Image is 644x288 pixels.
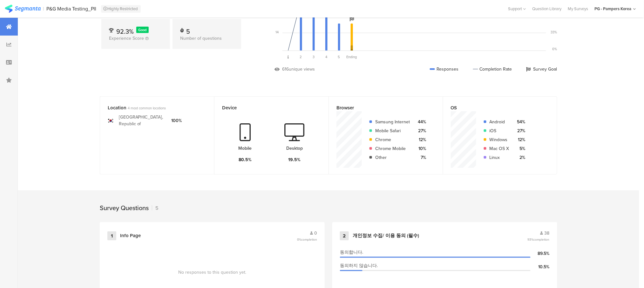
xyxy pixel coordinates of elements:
div: 27% [514,127,525,134]
div: Android [490,119,509,125]
div: Windows [490,136,509,143]
span: 92.3% [116,27,134,36]
div: unique views [289,66,315,72]
div: 10% [415,145,426,152]
div: 5% [514,145,525,152]
div: Survey Questions [100,203,149,213]
span: 2 [300,54,302,59]
div: Support [508,4,526,14]
span: No responses to this question yet. [178,269,246,276]
div: 89.5% [531,250,550,257]
div: Location [108,104,196,111]
div: 616 [282,66,289,72]
div: Mobile Safari [375,127,410,134]
span: 동의하지 않습니다. [340,262,378,269]
span: 38 [545,230,550,237]
div: Other [375,154,410,161]
div: 10.5% [531,264,550,270]
div: Chrome [375,136,410,143]
span: 4 [325,54,327,59]
a: My Surveys [565,6,592,12]
div: 5 [186,27,190,33]
div: 2% [514,154,525,161]
div: [GEOGRAPHIC_DATA], Republic of [119,114,166,127]
div: Desktop [286,145,303,152]
span: Good [139,27,147,32]
i: Survey Goal [349,17,354,21]
span: completion [534,237,550,242]
div: 12% [514,136,525,143]
div: 1 [107,231,116,240]
div: 19.5% [288,156,301,163]
div: P&G Media Testing_PII [47,6,97,12]
div: Device [222,104,310,111]
img: segmanta logo [5,5,41,13]
div: Ending [345,54,358,59]
div: 12% [415,136,426,143]
div: 0% [552,46,557,51]
div: 2 [340,231,349,240]
span: 93% [528,237,550,242]
div: 54% [514,119,525,125]
div: iOS [490,127,509,134]
div: Info Page [120,233,141,239]
span: 3 [313,54,315,59]
a: Question Library [529,6,565,12]
div: Completion Rate [473,66,512,72]
span: 동의합니다. [340,249,363,256]
div: | [43,5,44,12]
div: 14 [275,30,279,35]
span: 4 most common locations [128,106,166,111]
span: 0 [314,230,317,237]
span: completion [301,237,317,242]
span: 5 [338,54,340,59]
span: Number of questions [180,35,222,42]
div: PG - Pampers Korea [595,6,632,12]
div: 5 [152,204,159,212]
div: Mac OS X [490,145,509,152]
div: 100% [172,117,182,124]
span: Experience Score [109,35,144,42]
div: OS [451,104,539,111]
div: Chrome Mobile [375,145,410,152]
div: Survey Goal [526,66,557,72]
div: Linux [490,154,509,161]
span: 0% [297,237,317,242]
div: Responses [430,66,459,72]
div: 44% [415,119,426,125]
div: 33% [551,30,557,35]
div: Mobile [239,145,252,152]
div: 80.5% [239,156,252,163]
div: Samsung Internet [375,119,410,125]
div: 7% [415,154,426,161]
div: Highly Restricted [101,5,141,13]
div: 개인정보 수집/ 이용 동의 (필수) [353,233,419,239]
div: Browser [336,104,425,111]
div: 27% [415,127,426,134]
